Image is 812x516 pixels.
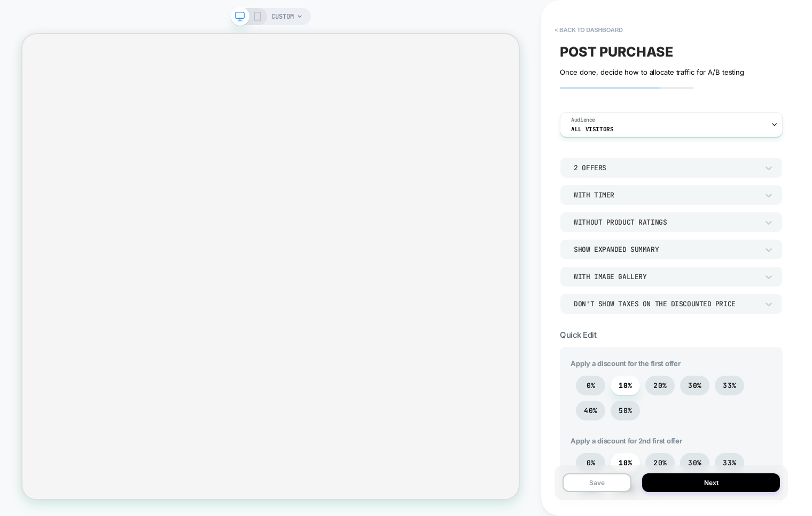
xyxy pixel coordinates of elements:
span: 0% [587,381,596,390]
button: Save [563,473,631,492]
span: All Visitors [571,125,613,133]
span: 30% [688,381,701,390]
span: 10% [619,381,632,390]
div: 2 Offers [574,163,758,172]
span: 30% [688,458,701,467]
span: 0% [587,458,596,467]
span: 10% [619,458,632,467]
div: With Image Gallery [574,272,758,281]
span: 33% [723,381,736,390]
div: With Timer [574,190,758,200]
span: Apply a discount for the first offer [571,359,772,368]
button: < back to dashboard [549,21,628,38]
div: Don't show taxes on the discounted price [574,299,758,308]
div: Without Product Ratings [574,218,758,227]
div: Show Expanded Summary [574,245,758,254]
button: Next [642,473,780,492]
span: CUSTOM [271,8,294,25]
span: 50% [619,406,632,415]
span: 20% [653,458,667,467]
span: 33% [723,458,736,467]
span: Apply a discount for 2nd first offer [571,436,772,445]
span: Quick Edit [560,330,596,340]
span: 20% [653,381,667,390]
span: 40% [584,406,597,415]
span: Audience [571,116,595,124]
